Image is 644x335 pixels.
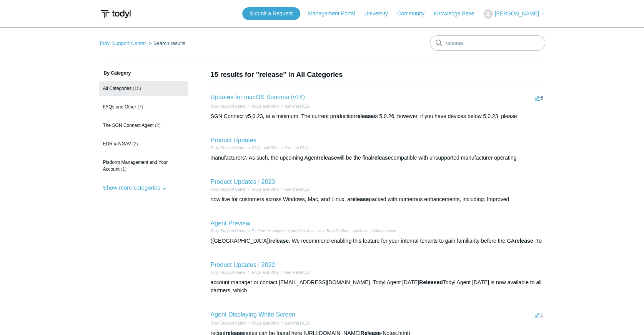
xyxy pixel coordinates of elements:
[211,137,256,143] a: Product Updates
[494,10,539,17] span: [PERSON_NAME]
[133,86,141,91] span: (15)
[103,160,168,172] span: Platform Management and Your Account
[132,141,138,147] span: (2)
[99,40,146,46] a: Todyl Support Center
[246,145,280,151] li: FAQs and Other
[103,123,154,128] span: The SGN Connect Agent
[246,187,280,192] li: FAQs and Other
[285,321,309,325] a: General FAQs
[211,220,250,227] a: Agent Preview
[99,155,188,177] a: Platform Management and Your Account (1)
[211,237,545,245] div: ([GEOGRAPHIC_DATA]) . We recommend enabling this feature for your internal tenants to gain famili...
[252,270,280,275] a: FAQs and Other
[99,137,188,151] a: EDR & NGAV (2)
[155,123,161,128] span: (2)
[211,320,247,326] li: Todyl Support Center
[285,187,309,192] a: General FAQs
[211,228,247,234] li: Todyl Support Center
[280,187,310,192] li: General FAQs
[318,155,337,161] em: release
[211,270,247,275] a: Todyl Support Center
[280,103,310,109] li: General FAQs
[252,321,280,325] a: FAQs and Other
[280,320,310,326] li: General FAQs
[211,112,545,120] div: SGN Connect v5.0.23, at a minimum. The current production is 5.0.26, however, if you have devices...
[252,146,280,150] a: FAQs and Other
[211,104,247,108] a: Todyl Support Center
[138,104,143,110] span: (7)
[430,35,545,51] input: Search
[285,104,309,108] a: General FAQs
[99,118,188,133] a: The SGN Connect Agent (2)
[211,103,247,109] li: Todyl Support Center
[99,180,171,195] button: Show more categories
[326,229,396,233] a: Todyl Platform and Account Management
[270,238,289,244] em: release
[364,10,395,18] a: University
[350,196,369,202] em: release
[419,279,443,285] em: Released
[308,10,363,18] a: Management Portal
[211,229,247,233] a: Todyl Support Center
[211,262,275,268] a: Product Updates | 2022
[434,10,482,18] a: Knowledge Base
[211,178,275,185] a: Product Updates | 2023
[252,187,280,192] a: FAQs and Other
[99,40,148,46] li: Todyl Support Center
[99,70,188,77] h3: By Category
[211,278,545,295] div: account manager or contact [EMAIL_ADDRESS][DOMAIN_NAME]. Todyl Agent [DATE] Todyl Agent [DATE] is...
[242,7,300,20] a: Submit a Request
[211,187,247,192] a: Todyl Support Center
[211,270,247,275] li: Todyl Support Center
[211,145,247,151] li: Todyl Support Center
[99,81,188,96] a: All Categories (15)
[280,145,310,151] li: General FAQs
[211,70,545,80] h1: 15 results for "release" in All Categories
[103,86,132,91] span: All Categories
[99,7,132,21] img: Todyl Support Center Help Center home page
[211,187,247,192] li: Todyl Support Center
[211,94,305,100] a: Updates for macOS Sonoma (v14)
[246,320,280,326] li: FAQs and Other
[211,146,247,150] a: Todyl Support Center
[211,195,545,203] div: now live for customers across Windows, Mac, and Linux, a packed with numerous enhancements, inclu...
[372,155,391,161] em: release
[535,312,543,318] span: 1
[397,10,432,18] a: Community
[355,113,374,119] em: release
[103,141,131,147] span: EDR & NGAV
[285,270,309,275] a: General FAQs
[285,146,309,150] a: General FAQs
[246,270,280,275] li: FAQs and Other
[211,311,296,318] a: Agent Displaying White Screen
[321,228,396,234] li: Todyl Platform and Account Management
[121,167,126,172] span: (1)
[514,238,533,244] em: release
[211,154,545,162] div: manufacturers'. As such, the upcoming Agent will be the final compatible with unsupported manufac...
[246,228,321,234] li: Platform Management and Your Account
[280,270,310,275] li: General FAQs
[252,229,321,233] a: Platform Management and Your Account
[483,9,545,19] button: [PERSON_NAME]
[252,104,280,108] a: FAQs and Other
[147,40,185,46] li: Search results
[103,104,136,110] span: FAQs and Other
[211,321,247,325] a: Todyl Support Center
[99,100,188,114] a: FAQs and Other (7)
[535,95,543,101] span: 5
[246,103,280,109] li: FAQs and Other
